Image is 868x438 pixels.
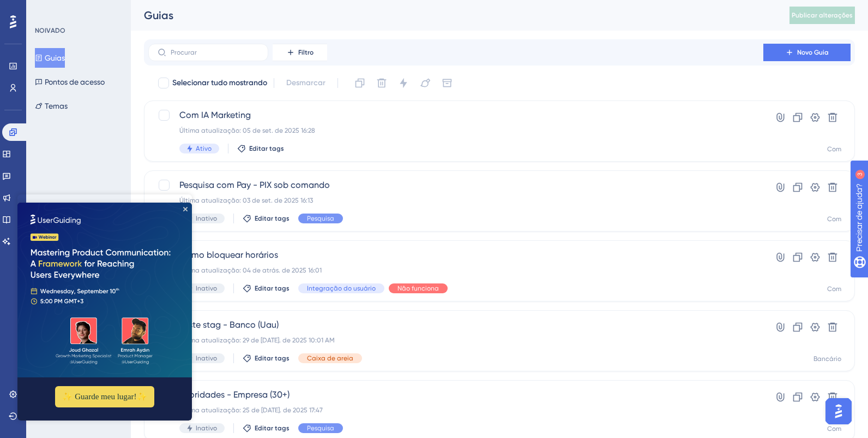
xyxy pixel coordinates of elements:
[45,78,105,86] font: Pontos de acesso
[255,354,290,362] font: Editar tags
[196,285,217,292] font: Inativo
[822,395,855,428] iframe: Iniciador do Assistente de IA do UserGuiding
[179,110,251,120] font: Com IA Marketing
[101,7,105,13] font: 3
[179,406,323,414] font: Última atualização: 25 de [DATE]. de 2025 17:47
[827,425,841,433] font: Com
[179,180,330,190] font: Pesquisa com Pay - PIX sob comando
[243,354,290,363] button: Editar tags
[307,354,353,362] font: Caixa de areia
[45,198,129,206] font: ✨ Guarde meu lugar!✨
[196,215,217,222] font: Inativo
[307,215,334,222] font: Pesquisa
[298,49,314,56] font: Filtro
[286,78,325,87] font: Desmarcar
[179,250,278,260] font: Como bloquear horários
[179,319,279,330] font: Teste stag - Banco (Uau)
[243,284,290,293] button: Editar tags
[196,424,217,432] font: Inativo
[179,267,322,274] font: Última atualização: 04 de atrás. de 2025 16:01
[307,424,334,432] font: Pesquisa
[144,9,173,22] font: Guias
[38,192,137,213] button: ✨ Guarde meu lugar!✨
[813,355,841,363] font: Bancário
[179,389,290,400] font: Prioridades - Empresa (30+)
[35,96,68,116] button: Temas
[255,424,290,432] font: Editar tags
[196,354,217,362] font: Inativo
[26,5,94,13] font: Precisar de ajuda?
[763,44,851,61] button: Novo Guia
[35,27,65,34] font: NOIVADO
[249,145,284,152] font: Editar tags
[45,102,68,110] font: Temas
[255,285,290,292] font: Editar tags
[281,73,331,93] button: Desmarcar
[179,336,335,344] font: Última atualização: 29 de [DATE]. de 2025 10:01 AM
[827,285,841,293] font: Com
[243,214,290,223] button: Editar tags
[45,54,65,62] font: Guias
[397,285,439,292] font: Não funciona
[797,49,829,56] font: Novo Guia
[166,13,170,17] div: Fechar visualização
[171,49,259,56] input: Procurar
[827,215,841,223] font: Com
[792,11,853,19] font: Publicar alterações
[172,78,267,87] font: Selecionar tudo mostrando
[179,197,313,204] font: Última atualização: 03 de set. de 2025 16:13
[243,424,290,433] button: Editar tags
[196,145,212,152] font: Ativo
[307,285,376,292] font: Integração do usuário
[35,48,65,68] button: Guias
[237,144,284,153] button: Editar tags
[35,72,105,92] button: Pontos de acesso
[273,44,327,61] button: Filtro
[789,7,855,24] button: Publicar alterações
[827,145,841,153] font: Com
[255,215,290,222] font: Editar tags
[179,127,315,134] font: Última atualização: 05 de set. de 2025 16:28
